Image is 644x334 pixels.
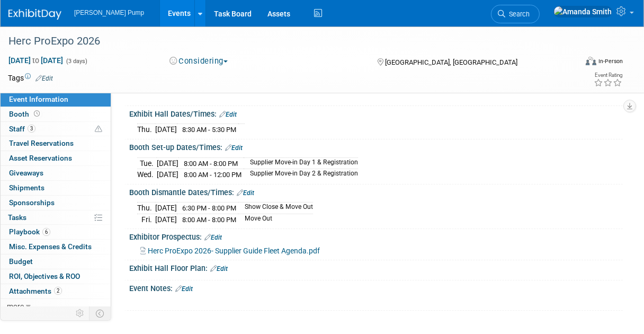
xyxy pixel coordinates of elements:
[9,287,62,295] span: Attachments
[9,227,50,236] span: Playbook
[553,6,612,17] img: Amanda Smith
[155,214,177,225] td: [DATE]
[182,204,236,212] span: 6:30 PM - 8:00 PM
[8,56,64,65] span: [DATE] [DATE]
[8,73,53,83] td: Tags
[1,196,111,210] a: Sponsorships
[140,247,320,255] a: Herc ProExpo 2026- Supplier Guide Fleet Agenda.pdf
[1,254,111,269] a: Budget
[9,95,68,103] span: Event Information
[157,157,178,169] td: [DATE]
[210,265,228,273] a: Edit
[9,242,92,251] span: Misc. Expenses & Credits
[1,92,111,107] a: Event Information
[1,181,111,195] a: Shipments
[9,183,44,192] span: Shipments
[505,10,530,18] span: Search
[182,126,236,134] span: 8:30 AM - 5:30 PM
[594,73,622,78] div: Event Rating
[129,260,623,274] div: Exhibit Hall Floor Plan:
[9,257,33,266] span: Budget
[137,203,155,214] td: Thu.
[9,125,35,133] span: Staff
[5,32,570,51] div: Herc ProExpo 2026
[184,171,241,179] span: 8:00 AM - 12:00 PM
[244,157,358,169] td: Supplier Move-in Day 1 & Registration
[238,214,313,225] td: Move Out
[137,214,155,225] td: Fri.
[155,124,177,135] td: [DATE]
[184,160,238,168] span: 8:00 AM - 8:00 PM
[9,154,72,162] span: Asset Reservations
[42,228,50,236] span: 6
[137,124,155,135] td: Thu.
[238,203,313,214] td: Show Close & Move Out
[9,139,74,147] span: Travel Reservations
[137,157,157,169] td: Tue.
[491,5,540,23] a: Search
[157,169,178,180] td: [DATE]
[129,106,623,120] div: Exhibit Hall Dates/Times:
[129,229,623,243] div: Exhibitor Prospectus:
[1,225,111,239] a: Playbook6
[32,110,42,118] span: Booth not reserved yet
[35,75,53,82] a: Edit
[9,272,80,280] span: ROI, Objectives & ROO
[129,184,623,198] div: Booth Dismantle Dates/Times:
[8,9,61,20] img: ExhibitDay
[1,299,111,313] a: more
[244,169,358,180] td: Supplier Move-in Day 2 & Registration
[1,107,111,121] a: Booth
[1,122,111,136] a: Staff3
[1,240,111,254] a: Misc. Expenses & Credits
[219,111,237,118] a: Edit
[65,58,87,65] span: (3 days)
[9,169,43,177] span: Giveaways
[129,139,623,153] div: Booth Set-up Dates/Times:
[166,56,232,67] button: Considering
[586,57,596,65] img: Format-Inperson.png
[237,189,254,197] a: Edit
[74,9,144,16] span: [PERSON_NAME] Pump
[182,216,236,224] span: 8:00 AM - 8:00 PM
[534,55,623,71] div: Event Format
[8,213,26,222] span: Tasks
[1,151,111,165] a: Asset Reservations
[54,287,62,295] span: 2
[148,247,320,255] span: Herc ProExpo 2026- Supplier Guide Fleet Agenda.pdf
[90,306,111,320] td: Toggle Event Tabs
[1,136,111,151] a: Travel Reservations
[137,169,157,180] td: Wed.
[175,285,193,293] a: Edit
[1,269,111,284] a: ROI, Objectives & ROO
[225,144,243,152] a: Edit
[9,110,42,118] span: Booth
[204,234,222,241] a: Edit
[9,198,55,207] span: Sponsorships
[598,57,623,65] div: In-Person
[385,58,517,66] span: [GEOGRAPHIC_DATA], [GEOGRAPHIC_DATA]
[31,56,41,65] span: to
[1,284,111,298] a: Attachments2
[129,280,623,294] div: Event Notes:
[7,302,24,310] span: more
[28,125,35,133] span: 3
[155,203,177,214] td: [DATE]
[95,125,102,134] span: Potential Scheduling Conflict -- at least one attendee is tagged in another overlapping event.
[1,166,111,180] a: Giveaways
[71,306,90,320] td: Personalize Event Tab Strip
[1,210,111,225] a: Tasks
